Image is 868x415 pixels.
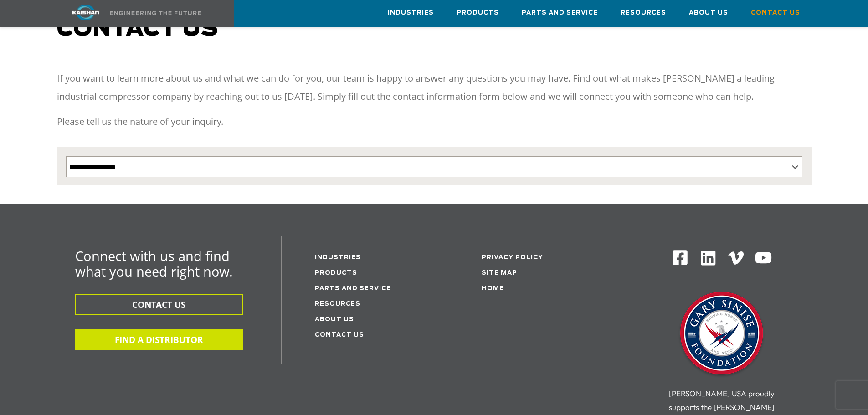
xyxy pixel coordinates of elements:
[522,8,598,18] span: Parts and Service
[315,286,391,292] a: Parts and service
[621,0,666,25] a: Resources
[699,249,717,267] img: Linkedin
[75,247,233,280] span: Connect with us and find what you need right now.
[57,113,812,131] p: Please tell us the nature of your inquiry.
[75,294,243,315] button: CONTACT US
[751,0,800,25] a: Contact Us
[388,8,434,18] span: Industries
[728,251,744,265] img: Vimeo
[315,317,354,323] a: About Us
[621,8,666,18] span: Resources
[315,301,360,307] a: Resources
[57,69,812,106] p: If you want to learn more about us and what we can do for you, our team is happy to answer any qu...
[482,270,517,276] a: Site Map
[110,11,201,15] img: Engineering the future
[755,249,772,267] img: Youtube
[482,286,504,292] a: Home
[315,270,357,276] a: Products
[676,289,767,380] img: Gary Sinise Foundation
[522,0,598,25] a: Parts and Service
[751,8,800,18] span: Contact Us
[689,8,728,18] span: About Us
[672,249,688,266] img: Facebook
[315,332,364,338] a: Contact Us
[388,0,434,25] a: Industries
[57,18,218,40] span: Contact us
[315,255,361,261] a: Industries
[689,0,728,25] a: About Us
[457,8,499,18] span: Products
[75,329,243,350] button: FIND A DISTRIBUTOR
[482,255,543,261] a: Privacy Policy
[457,0,499,25] a: Products
[51,5,120,20] img: kaishan logo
